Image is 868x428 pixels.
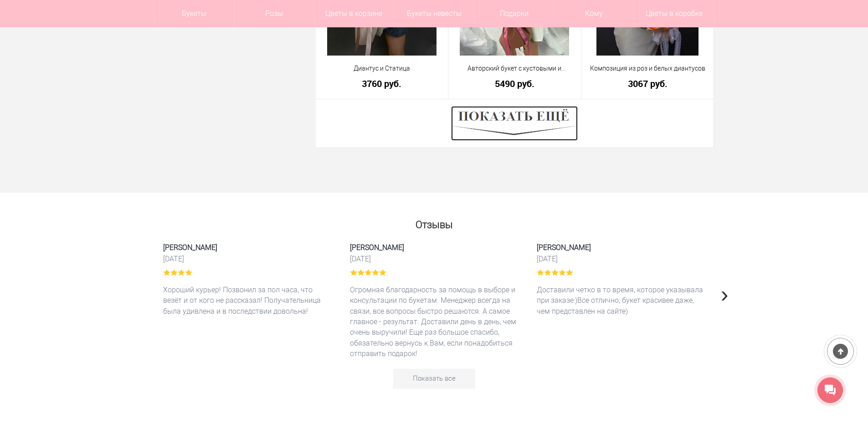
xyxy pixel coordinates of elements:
[154,215,714,230] h2: Отзывы
[537,242,705,253] span: [PERSON_NAME]
[163,254,332,264] time: [DATE]
[350,254,519,264] time: [DATE]
[350,285,519,359] p: Огромная благодарность за помощь в выборе и консультации по букетам. Менеджер всегда на связи, вс...
[322,64,442,73] a: Диантус и Статица
[451,119,578,127] a: Показать ещё
[163,242,332,253] span: [PERSON_NAME]
[322,79,442,88] a: 3760 руб.
[537,285,705,316] p: Доставили четко в то время, которое указывала при заказе:)Все отлично, букет красивее даже, чем п...
[587,64,708,73] a: Композиция из роз и белых диантусов
[454,79,575,88] a: 5490 руб.
[350,242,519,253] span: [PERSON_NAME]
[163,285,332,316] p: Хороший курьер! Позвонил за пол часа, что везёт и от кого не рассказал! Получательница была удивл...
[587,79,708,88] a: 3067 руб.
[451,106,578,141] img: Показать ещё
[721,280,729,307] span: Next
[393,369,475,389] a: Показать все
[537,254,705,264] time: [DATE]
[454,64,575,73] a: Авторский букет с кустовыми и пионовидными розами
